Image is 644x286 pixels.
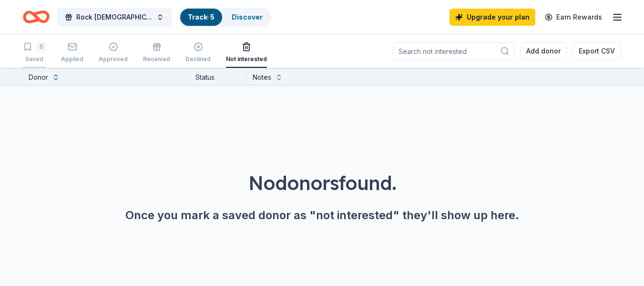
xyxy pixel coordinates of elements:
[23,169,621,196] div: No donors found.
[61,38,83,68] button: Applied
[392,42,514,60] input: Search not interested
[188,13,215,21] a: Track· 5
[29,72,48,83] div: Donor
[450,9,535,26] a: Upgrade your plan
[99,55,128,63] div: Approved
[539,9,608,26] a: Earn Rewards
[61,55,83,63] div: Applied
[99,38,128,68] button: Approved
[572,42,621,60] button: Export CSV
[179,8,271,27] button: Track· 5Discover
[36,42,46,52] div: 5
[23,55,46,63] div: Saved
[185,38,211,68] button: Declined
[520,42,567,60] button: Add donor
[76,11,153,23] span: Rock [DEMOGRAPHIC_DATA] 17th Annual Music Fest
[226,55,267,63] div: Not interested
[57,8,172,27] button: Rock [DEMOGRAPHIC_DATA] 17th Annual Music Fest
[23,6,50,28] a: Home
[232,13,263,21] a: Discover
[253,72,271,83] div: Notes
[23,208,621,223] div: Once you mark a saved donor as "not interested" they'll show up here.
[226,38,267,68] button: Not interested
[185,55,211,63] div: Declined
[143,55,170,63] div: Received
[23,38,46,68] button: 5Saved
[190,68,247,85] div: Status
[143,38,170,68] button: Received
